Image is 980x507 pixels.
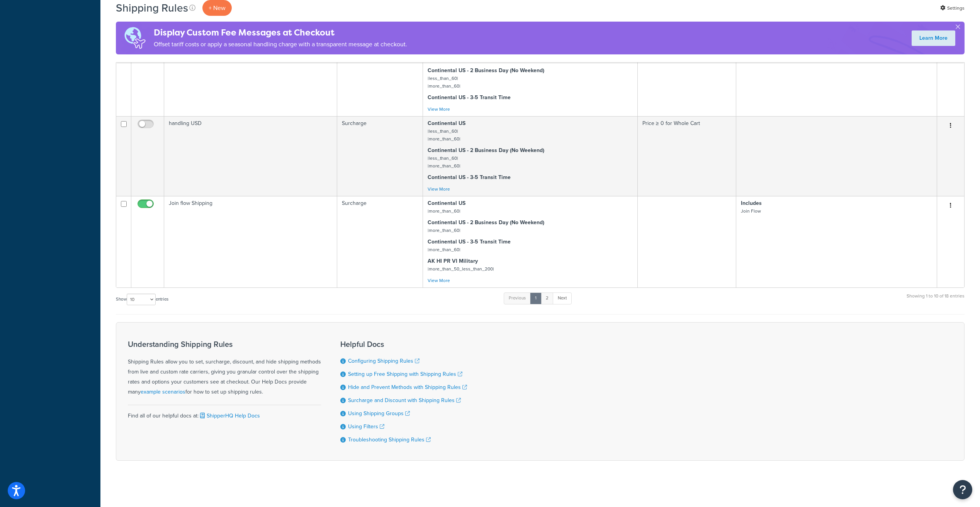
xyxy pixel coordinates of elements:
[348,357,420,365] a: Configuring Shipping Rules
[348,409,410,417] a: Using Shipping Groups
[128,340,321,397] div: Shipping Rules allow you to set, surcharge, discount, and hide shipping methods from live and cus...
[428,119,465,127] strong: Continental US
[127,294,156,305] select: Showentries
[116,294,168,305] label: Show entries
[164,36,337,116] td: 6 Month SF=$24
[428,128,460,142] small: |less_than_60| |more_than_60|
[553,292,572,304] a: Next
[428,146,544,154] strong: Continental US - 2 Business Day (No Weekend)
[337,116,423,196] td: Surcharge
[116,22,154,54] img: duties-banner-06bc72dcb5fe05cb3f9472aba00be2ae8eb53ab6f0d8bb03d382ba314ac3c341.png
[154,26,407,39] h4: Display Custom Fee Messages at Checkout
[638,116,736,196] td: Price ≥ 0 for Whole Cart
[428,265,494,272] small: |more_than_50_less_than_200|
[164,196,337,287] td: Join flow Shipping
[348,383,467,391] a: Hide and Prevent Methods with Shipping Rules
[428,173,511,181] strong: Continental US - 3-5 Transit Time
[154,39,407,50] p: Offset tariff costs or apply a seasonal handling charge with a transparent message at checkout.
[348,370,462,378] a: Setting up Free Shipping with Shipping Rules
[741,208,761,215] small: Join Flow
[128,405,321,421] div: Find all of our helpful docs at:
[428,208,460,215] small: |more_than_60|
[504,292,531,304] a: Previous
[141,388,185,396] a: example scenarios
[428,106,450,113] a: View More
[530,292,542,304] a: 1
[348,422,384,431] a: Using Filters
[128,340,321,348] h3: Understanding Shipping Rules
[340,340,467,348] h3: Helpful Docs
[428,93,511,101] strong: Continental US - 3-5 Transit Time
[199,412,260,420] a: ShipperHQ Help Docs
[912,30,955,46] a: Learn More
[428,246,460,253] small: |more_than_60|
[428,186,450,193] a: View More
[428,238,511,246] strong: Continental US - 3-5 Transit Time
[428,257,478,265] strong: AK HI PR VI Military
[428,277,450,284] a: View More
[428,227,460,234] small: |more_than_60|
[953,480,972,499] button: Open Resource Center
[348,436,431,444] a: Troubleshooting Shipping Rules
[337,196,423,287] td: Surcharge
[741,199,762,207] strong: Includes
[428,218,544,226] strong: Continental US - 2 Business Day (No Weekend)
[907,292,965,308] div: Showing 1 to 10 of 18 entries
[116,0,188,15] h1: Shipping Rules
[337,36,423,116] td: Surcharge
[428,199,465,207] strong: Continental US
[428,66,544,74] strong: Continental US - 2 Business Day (No Weekend)
[348,396,461,404] a: Surcharge and Discount with Shipping Rules
[164,116,337,196] td: handling USD
[428,75,460,90] small: |less_than_60| |more_than_60|
[428,155,460,169] small: |less_than_60| |more_than_60|
[541,292,554,304] a: 2
[940,3,965,14] a: Settings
